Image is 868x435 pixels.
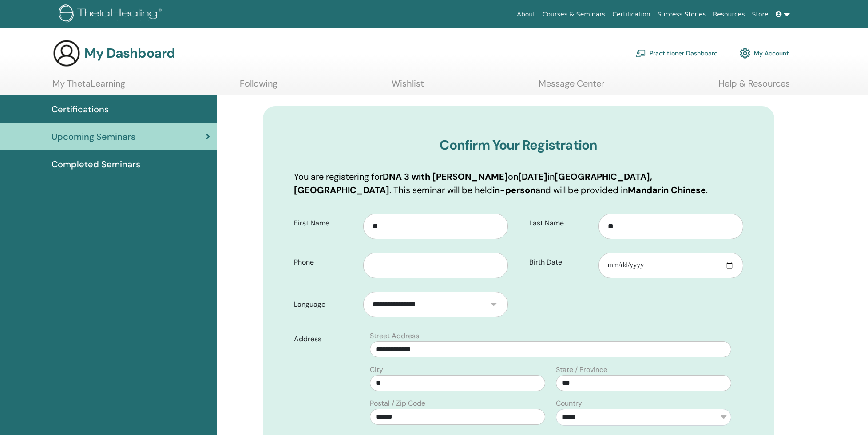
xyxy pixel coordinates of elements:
label: Language [287,296,363,313]
p: You are registering for on in . This seminar will be held and will be provided in . [294,170,743,197]
a: Wishlist [392,78,424,95]
a: Help & Resources [718,78,790,95]
label: Postal / Zip Code [370,398,425,409]
label: Birth Date [523,254,598,271]
b: Mandarin Chinese [628,184,706,196]
b: DNA 3 with [PERSON_NAME] [383,171,508,182]
img: generic-user-icon.jpg [52,39,81,67]
a: Success Stories [654,6,709,23]
a: Certification [609,6,654,23]
label: Street Address [370,331,419,341]
img: logo.png [59,4,165,24]
b: in-person [492,184,535,196]
a: Following [240,78,277,95]
label: First Name [287,215,363,232]
a: Courses & Seminars [539,6,609,23]
span: Completed Seminars [52,158,140,171]
b: [DATE] [518,171,547,182]
label: Address [287,331,365,348]
h3: Confirm Your Registration [294,137,743,153]
img: chalkboard-teacher.svg [635,49,646,57]
label: State / Province [556,364,607,375]
label: Phone [287,254,363,271]
span: Upcoming Seminars [52,130,135,143]
h3: My Dashboard [84,45,175,61]
a: My ThetaLearning [52,78,125,95]
img: cog.svg [740,46,750,61]
a: Practitioner Dashboard [635,43,718,63]
label: City [370,364,383,375]
a: About [513,6,539,23]
a: My Account [740,43,789,63]
a: Resources [709,6,749,23]
a: Message Center [539,78,604,95]
label: Last Name [523,215,598,232]
a: Store [749,6,772,23]
label: Country [556,398,582,409]
span: Certifications [52,103,109,116]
